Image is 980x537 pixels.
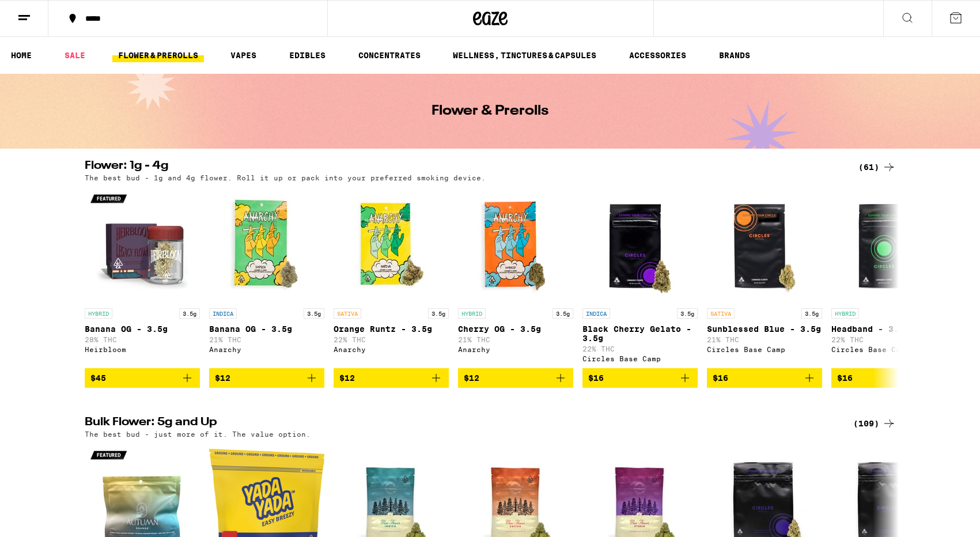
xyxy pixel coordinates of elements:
[209,187,324,302] img: Anarchy - Banana OG - 3.5g
[553,308,573,319] p: 3.5g
[458,324,573,334] p: Cherry OG - 3.5g
[209,368,324,388] button: Add to bag
[85,430,311,438] p: The best bud - just more of it. The value option.
[85,368,200,388] button: Add to bag
[831,336,947,343] p: 22% THC
[90,373,106,383] span: $45
[85,308,112,319] p: HYBRID
[582,345,698,353] p: 22% THC
[215,373,230,383] span: $12
[831,187,947,368] a: Open page for Headband - 3.5g from Circles Base Camp
[447,48,602,62] a: WELLNESS, TINCTURES & CAPSULES
[582,187,698,368] a: Open page for Black Cherry Gelato - 3.5g from Circles Base Camp
[831,368,947,388] button: Add to bag
[458,187,573,302] img: Anarchy - Cherry OG - 3.5g
[831,324,947,334] p: Headband - 3.5g
[179,308,200,319] p: 3.5g
[209,187,324,368] a: Open page for Banana OG - 3.5g from Anarchy
[831,308,859,319] p: HYBRID
[7,8,83,17] span: Hi. Need any help?
[464,373,479,383] span: $12
[801,308,822,319] p: 3.5g
[334,336,449,343] p: 22% THC
[112,48,204,62] a: FLOWER & PREROLLS
[209,324,324,334] p: Banana OG - 3.5g
[85,324,200,334] p: Banana OG - 3.5g
[85,346,200,353] div: Heirbloom
[209,308,237,319] p: INDICA
[353,48,426,62] a: CONCENTRATES
[225,48,262,62] a: VAPES
[588,373,604,383] span: $16
[283,48,331,62] a: EDIBLES
[707,308,735,319] p: SATIVA
[85,187,200,368] a: Open page for Banana OG - 3.5g from Heirbloom
[707,187,822,302] img: Circles Base Camp - Sunblessed Blue - 3.5g
[85,417,839,430] h2: Bulk Flower: 5g and Up
[707,368,822,388] button: Add to bag
[209,346,324,353] div: Anarchy
[59,48,91,62] a: SALE
[677,308,698,319] p: 3.5g
[458,368,573,388] button: Add to bag
[707,187,822,368] a: Open page for Sunblessed Blue - 3.5g from Circles Base Camp
[707,346,822,353] div: Circles Base Camp
[304,308,324,319] p: 3.5g
[831,187,947,302] img: Circles Base Camp - Headband - 3.5g
[334,324,449,334] p: Orange Runtz - 3.5g
[5,48,37,62] a: HOME
[85,187,200,302] img: Heirbloom - Banana OG - 3.5g
[707,336,822,343] p: 21% THC
[582,187,698,302] img: Circles Base Camp - Black Cherry Gelato - 3.5g
[458,346,573,353] div: Anarchy
[458,308,486,319] p: HYBRID
[458,187,573,368] a: Open page for Cherry OG - 3.5g from Anarchy
[582,308,610,319] p: INDICA
[432,104,548,118] h1: Flower & Prerolls
[713,48,756,62] a: BRANDS
[623,48,692,62] a: ACCESSORIES
[334,346,449,353] div: Anarchy
[458,336,573,343] p: 21% THC
[339,373,355,383] span: $12
[428,308,449,319] p: 3.5g
[85,160,839,174] h2: Flower: 1g - 4g
[831,346,947,353] div: Circles Base Camp
[853,417,896,430] a: (109)
[582,368,698,388] button: Add to bag
[837,373,853,383] span: $16
[707,324,822,334] p: Sunblessed Blue - 3.5g
[85,336,200,343] p: 28% THC
[209,336,324,343] p: 21% THC
[713,373,728,383] span: $16
[582,324,698,343] p: Black Cherry Gelato - 3.5g
[334,187,449,302] img: Anarchy - Orange Runtz - 3.5g
[85,174,486,181] p: The best bud - 1g and 4g flower. Roll it up or pack into your preferred smoking device.
[858,160,896,174] a: (61)
[334,308,361,319] p: SATIVA
[334,187,449,368] a: Open page for Orange Runtz - 3.5g from Anarchy
[582,355,698,362] div: Circles Base Camp
[334,368,449,388] button: Add to bag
